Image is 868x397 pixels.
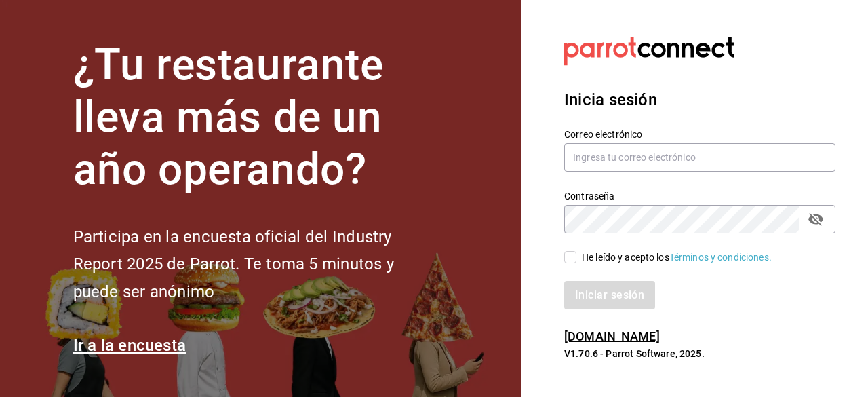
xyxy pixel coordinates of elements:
a: Términos y condiciones. [669,252,772,263]
p: V1.70.6 - Parrot Software, 2025. [564,347,835,360]
a: [DOMAIN_NAME] [564,329,660,343]
button: passwordField [804,208,827,231]
h1: ¿Tu restaurante lleva más de un año operando? [73,39,439,195]
div: He leído y acepto los [582,250,772,265]
h3: Inicia sesión [564,88,835,112]
label: Contraseña [564,191,835,201]
label: Correo electrónico [564,130,835,139]
h2: Participa en la encuesta oficial del Industry Report 2025 de Parrot. Te toma 5 minutos y puede se... [73,223,439,306]
a: Ir a la encuesta [73,336,186,355]
input: Ingresa tu correo electrónico [564,143,835,172]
